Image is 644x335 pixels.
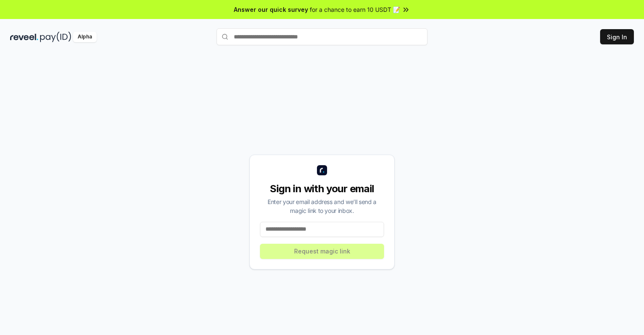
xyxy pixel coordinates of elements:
[310,5,400,14] span: for a chance to earn 10 USDT 📝
[10,32,38,42] img: reveel_dark
[40,32,71,42] img: pay_id
[234,5,308,14] span: Answer our quick survey
[317,165,327,175] img: logo_small
[73,32,97,42] div: Alpha
[260,197,384,215] div: Enter your email address and we’ll send a magic link to your inbox.
[600,29,634,44] button: Sign In
[260,182,384,196] div: Sign in with your email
